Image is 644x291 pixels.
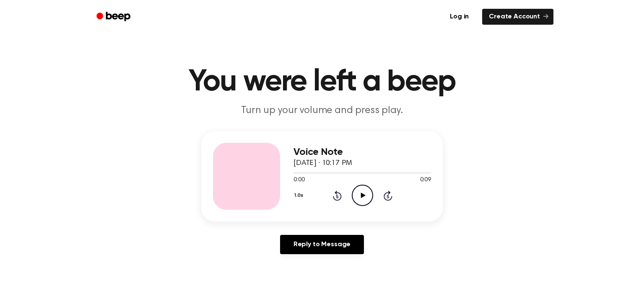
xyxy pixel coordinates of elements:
[482,9,553,25] a: Create Account
[293,188,306,203] button: 1.0x
[441,7,477,26] a: Log in
[161,104,483,118] p: Turn up your volume and press play.
[420,176,431,185] span: 0:09
[280,235,364,254] a: Reply to Message
[293,160,352,167] span: [DATE] · 10:17 PM
[293,176,304,185] span: 0:00
[107,67,537,97] h1: You were left a beep
[293,147,431,158] h3: Voice Note
[91,9,138,25] a: Beep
